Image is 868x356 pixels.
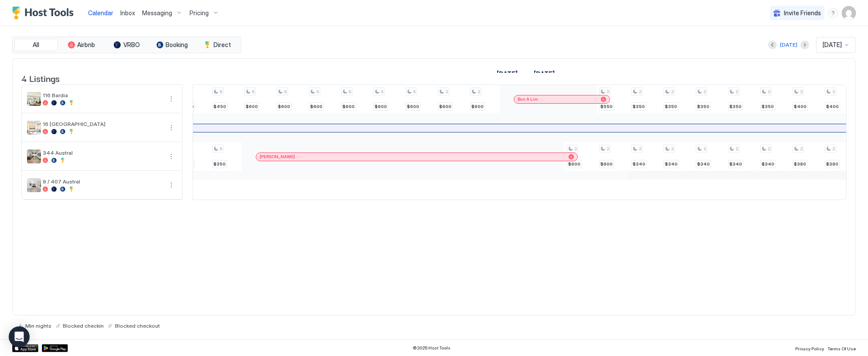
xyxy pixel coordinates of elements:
div: listing image [27,178,41,192]
div: menu [166,94,176,104]
span: Calendar [88,9,113,17]
span: 2 [607,89,609,95]
span: Booking [166,41,188,49]
span: Inbox [120,9,135,17]
span: $600 [600,161,613,167]
div: listing image [27,149,41,163]
div: menu [166,122,176,133]
span: 4 Listings [21,71,60,85]
span: Direct [214,41,231,49]
span: 5 [252,89,254,95]
div: listing image [27,121,41,135]
div: Open Intercom Messenger [9,326,30,347]
span: $600 [278,104,290,109]
span: 2 [671,89,674,95]
span: $600 [568,161,580,167]
span: $600 [407,104,419,109]
span: 2 [768,146,770,152]
span: $340 [633,161,645,167]
span: $380 [794,161,806,167]
a: December 4, 2025 [495,68,520,80]
span: Invite Friends [784,9,821,17]
span: $600 [310,104,322,109]
span: $600 [375,104,387,109]
button: VRBO [105,39,149,51]
span: 2 [736,146,738,152]
span: 116 Bardia [43,92,163,98]
button: More options [166,151,176,162]
span: $600 [439,104,451,109]
span: Min nights [25,322,51,329]
span: 2 [800,146,803,152]
span: 9 / 407 Austral [43,178,163,185]
a: January 1, 2026 [532,68,557,80]
span: 2 [768,89,770,95]
span: [PERSON_NAME] [260,154,295,159]
span: VRBO [123,41,140,49]
span: 2 [639,89,641,95]
a: Google Play Store [42,344,68,352]
div: menu [166,180,176,190]
span: $380 [826,161,838,167]
span: $350 [214,161,226,167]
button: [DATE] [779,40,799,50]
span: Pricing [190,9,209,17]
button: All [14,39,58,51]
span: $350 [729,104,742,109]
span: 2 [832,146,835,152]
span: Airbnb [78,41,95,49]
span: $600 [471,104,484,109]
span: 16 [GEOGRAPHIC_DATA] [43,121,163,127]
span: $550 [600,104,613,109]
span: $340 [665,161,678,167]
span: Terms Of Use [827,346,856,351]
span: 2 [607,146,609,152]
button: More options [166,94,176,104]
a: Terms Of Use [827,343,856,353]
span: Blocked checkin [63,322,104,329]
span: $350 [762,104,774,109]
span: $400 [826,104,839,109]
span: 5 [284,89,287,95]
div: [DATE] [780,41,797,49]
span: [DATE] [823,41,842,49]
span: Bun A Lim [518,96,538,102]
button: Next month [800,41,809,49]
div: menu [828,8,838,18]
span: 2 [736,89,738,95]
a: Calendar [88,8,113,17]
span: 5 [316,89,319,95]
span: $450 [214,104,226,109]
span: 344 Austral [43,149,163,156]
span: 2 [800,89,803,95]
span: All [33,41,40,49]
a: App Store [12,344,38,352]
a: Privacy Policy [795,343,824,353]
span: 2 [671,146,674,152]
span: 2 [832,89,835,95]
span: 2 [703,89,706,95]
span: 5 [381,89,383,95]
span: 2 [478,89,480,95]
div: tab-group [12,37,241,53]
button: More options [166,122,176,133]
div: listing image [27,92,41,106]
span: $350 [633,104,645,109]
span: $600 [246,104,258,109]
div: User profile [842,6,856,20]
span: 5 [413,89,416,95]
span: 2 [445,89,448,95]
span: $350 [665,104,677,109]
a: Host Tools Logo [12,7,78,20]
span: $400 [794,104,807,109]
button: More options [166,180,176,190]
span: $340 [762,161,774,167]
span: 2 [639,146,641,152]
span: Privacy Policy [795,346,824,351]
span: $340 [729,161,742,167]
span: $340 [697,161,710,167]
span: $350 [697,104,709,109]
button: Previous month [768,41,777,49]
